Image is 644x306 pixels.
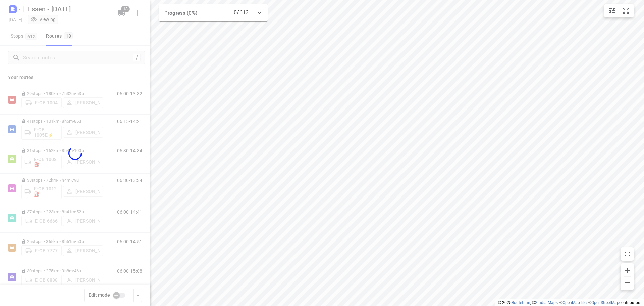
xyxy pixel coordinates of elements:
li: © 2025 , © , © © contributors [498,300,641,305]
div: small contained button group [604,4,634,17]
button: Map settings [605,4,619,17]
span: Progress (0%) [164,10,197,16]
a: Routetitan [512,300,530,305]
a: OpenMapTiles [562,300,588,305]
button: Fit zoom [619,4,633,17]
div: Progress (0%)0/613 [159,4,268,21]
p: 0/613 [234,9,249,17]
a: Stadia Maps [535,300,558,305]
a: OpenStreetMap [591,300,619,305]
